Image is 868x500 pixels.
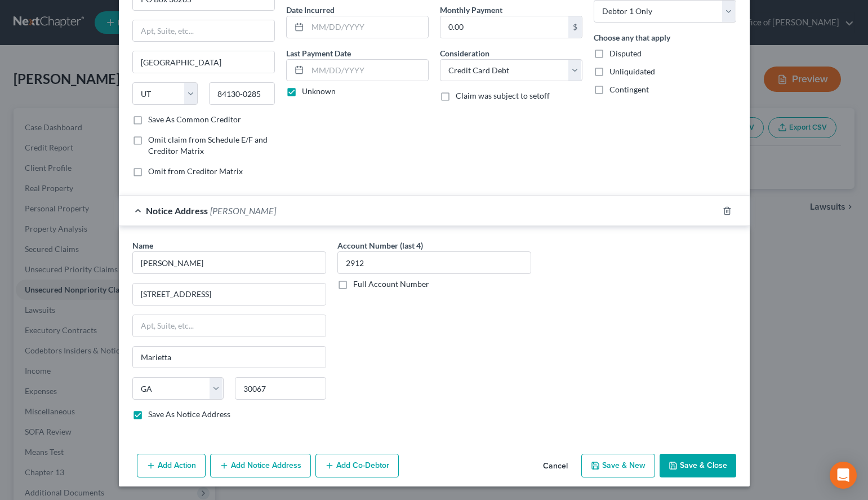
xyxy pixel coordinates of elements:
[440,47,489,59] label: Consideration
[609,48,642,58] span: Disputed
[235,377,326,400] input: Enter zip..
[337,240,423,251] label: Account Number (last 4)
[302,86,336,97] label: Unknown
[660,454,736,477] button: Save & Close
[133,315,326,337] input: Apt, Suite, etc...
[440,4,502,16] label: Monthly Payment
[456,91,550,100] span: Claim was subject to setoff
[133,51,274,73] input: Enter city...
[830,462,857,489] div: Open Intercom Messenger
[133,284,326,305] input: Enter address...
[146,205,208,216] span: Notice Address
[148,409,230,420] label: Save As Notice Address
[534,455,577,477] button: Cancel
[440,16,568,38] input: 0.00
[308,16,428,38] input: MM/DD/YYYY
[337,251,531,274] input: XXXX
[132,251,326,274] input: Search by name...
[148,114,241,125] label: Save As Common Creditor
[609,67,655,76] span: Unliquidated
[609,85,649,94] span: Contingent
[353,278,429,290] label: Full Account Number
[568,16,582,38] div: $
[148,135,268,156] span: Omit claim from Schedule E/F and Creditor Matrix
[133,20,274,42] input: Apt, Suite, etc...
[137,454,206,477] button: Add Action
[286,4,335,16] label: Date Incurred
[132,241,153,250] span: Name
[210,205,276,216] span: [PERSON_NAME]
[148,166,243,176] span: Omit from Creditor Matrix
[209,82,275,105] input: Enter zip...
[133,347,326,368] input: Enter city...
[210,454,311,477] button: Add Notice Address
[594,32,670,43] label: Choose any that apply
[315,454,399,477] button: Add Co-Debtor
[286,47,351,59] label: Last Payment Date
[308,60,428,81] input: MM/DD/YYYY
[581,454,655,477] button: Save & New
